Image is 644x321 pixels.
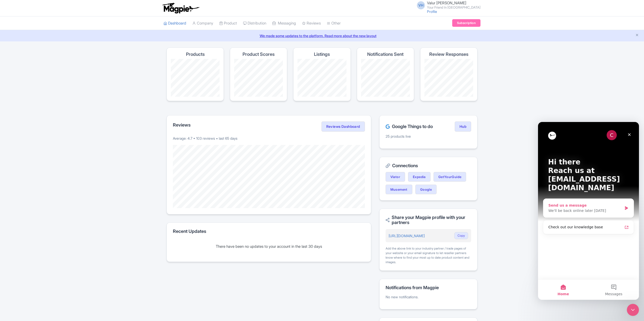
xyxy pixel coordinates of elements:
a: Reviews Dashboard [321,121,365,132]
a: Other [327,16,341,30]
button: Close announcement [635,33,639,38]
h4: Products [186,52,205,57]
a: Dashboard [164,16,186,30]
a: Hub [455,121,471,132]
a: Product [219,16,237,30]
small: Your Friend In [GEOGRAPHIC_DATA] [427,6,480,9]
a: VH Valur [PERSON_NAME] Your Friend In [GEOGRAPHIC_DATA] [414,1,480,9]
a: Distribution [243,16,266,30]
a: Subscription [452,19,480,27]
p: No new notifications. [386,294,471,300]
div: There have been no updates to your account in the last 30 days [173,244,365,250]
h4: Product Scores [243,52,275,57]
a: Expedia [408,172,431,182]
h4: Listings [314,52,330,57]
a: Messaging [272,16,296,30]
span: Valur [PERSON_NAME] [427,1,466,5]
a: Google [415,185,437,194]
button: Copy [454,232,468,239]
a: Musement [386,185,412,194]
h4: Notifications Sent [367,52,404,57]
a: [URL][DOMAIN_NAME] [389,234,425,238]
a: Profile [427,9,437,14]
h2: Connections [386,163,471,168]
h4: Review Responses [429,52,468,57]
a: Company [192,16,213,30]
iframe: Intercom live chat [627,304,639,316]
p: 25 products live [386,134,471,139]
h2: Notifications from Magpie [386,285,471,290]
a: Reviews [302,16,321,30]
a: We made some updates to the platform. Read more about the new layout [3,33,641,38]
h2: Reviews [173,122,191,128]
a: GetYourGuide [434,172,466,182]
span: VH [417,1,425,9]
p: Average: 4.7 • 103 reviews • last 65 days [173,136,365,141]
h2: Google Things to do [386,124,433,129]
iframe: Intercom live chat [538,122,639,300]
a: Viator [386,172,405,182]
div: Add the above link to your industry partner / trade pages of your website or your email signature... [386,246,471,264]
img: logo-ab69f6fb50320c5b225c76a69d11143b.png [161,3,200,14]
h2: Share your Magpie profile with your partners [386,215,471,225]
h2: Recent Updates [173,229,365,234]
